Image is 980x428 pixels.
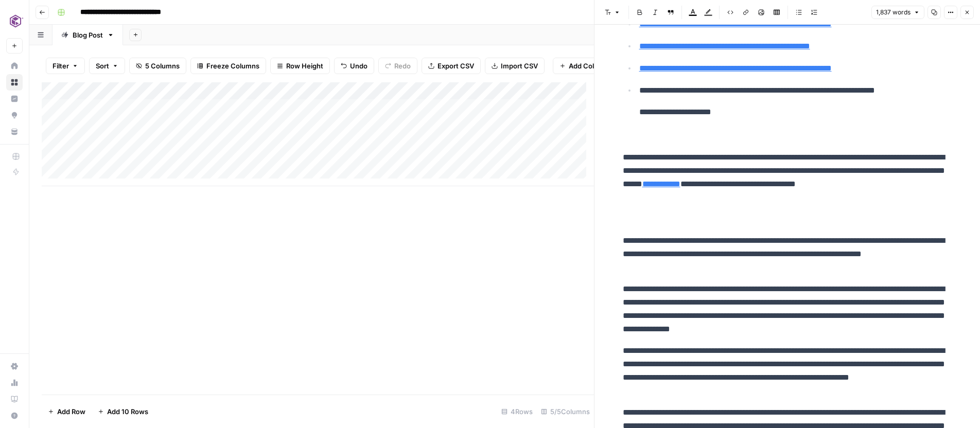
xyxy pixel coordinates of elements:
a: Browse [6,74,23,91]
button: Sort [89,58,125,74]
a: Blog Post [52,25,123,45]
button: 5 Columns [129,58,186,74]
button: Export CSV [422,58,481,74]
button: Filter [46,58,85,74]
span: Row Height [286,61,323,71]
span: 1,837 words [876,8,911,17]
div: Blog Post [73,30,103,40]
span: Add Column [569,61,608,71]
button: Row Height [270,58,330,74]
span: Freeze Columns [206,61,259,71]
a: Learning Hub [6,391,23,407]
button: Add Column [553,58,615,74]
button: 1,837 words [871,6,924,19]
span: Sort [96,61,109,71]
a: Your Data [6,123,23,140]
span: Redo [394,61,411,71]
a: Home [6,58,23,74]
span: Import CSV [501,61,538,71]
span: Add Row [57,406,85,417]
a: Insights [6,91,23,107]
img: Commvault Logo [6,12,25,30]
button: Import CSV [485,58,545,74]
span: Add 10 Rows [107,406,148,417]
span: Filter [52,61,69,71]
div: 5/5 Columns [537,403,594,420]
a: Settings [6,358,23,374]
button: Undo [334,58,374,74]
a: Usage [6,374,23,391]
button: Freeze Columns [190,58,266,74]
span: 5 Columns [145,61,180,71]
button: Workspace: Commvault [6,8,23,34]
button: Add 10 Rows [92,403,154,420]
a: Opportunities [6,107,23,123]
div: 4 Rows [497,403,537,420]
button: Redo [378,58,417,74]
span: Export CSV [437,61,474,71]
button: Help + Support [6,407,23,424]
span: Undo [350,61,367,71]
button: Add Row [42,403,92,420]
